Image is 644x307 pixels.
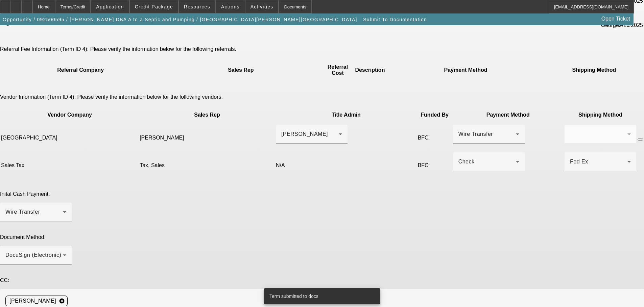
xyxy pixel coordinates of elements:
p: Description [355,67,385,73]
p: Payment Method [386,67,545,73]
td: BFC [418,152,452,179]
button: Submit To Documentation [361,13,429,26]
p: Sales Rep [161,67,320,73]
p: Shipping Method [565,112,636,118]
p: Vendor Company [1,112,138,118]
span: Fed Ex [570,159,588,164]
span: Check [458,159,475,164]
td: BFC [418,124,452,151]
p: Funded By [418,112,452,118]
span: Application [96,4,124,9]
span: [PERSON_NAME] [281,131,328,137]
p: Shipping Method [547,67,642,73]
button: Application [91,0,129,13]
span: Actions [221,4,240,9]
span: Opportunity / 092500595 / [PERSON_NAME] DBA A to Z Septic and Pumping / [GEOGRAPHIC_DATA][PERSON_... [3,17,357,22]
button: Actions [216,0,245,13]
span: [PERSON_NAME] [9,297,56,305]
p: Payment Method [453,112,563,118]
td: [GEOGRAPHIC_DATA] [1,124,139,151]
span: DocuSign (Electronic) [5,252,61,258]
div: Term submitted to docs [264,288,378,304]
p: Referral Cost [322,64,354,76]
span: Credit Package [135,4,173,9]
p: Title Admin [276,112,416,118]
p: Referral Company [1,67,160,73]
td: Sales Tax [1,152,139,179]
span: Activities [251,4,273,9]
td: [PERSON_NAME] [139,124,275,151]
p: Sales Rep [140,112,275,118]
button: Activities [245,0,279,13]
a: Open Ticket [599,13,633,25]
p: N/A [276,162,416,168]
td: Tax, Sales [139,152,275,179]
span: Wire Transfer [5,209,40,215]
mat-icon: cancel [56,298,68,304]
span: Wire Transfer [458,131,493,137]
button: Resources [179,0,215,13]
span: Submit To Documentation [363,17,427,22]
span: Resources [184,4,210,9]
button: Credit Package [130,0,178,13]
